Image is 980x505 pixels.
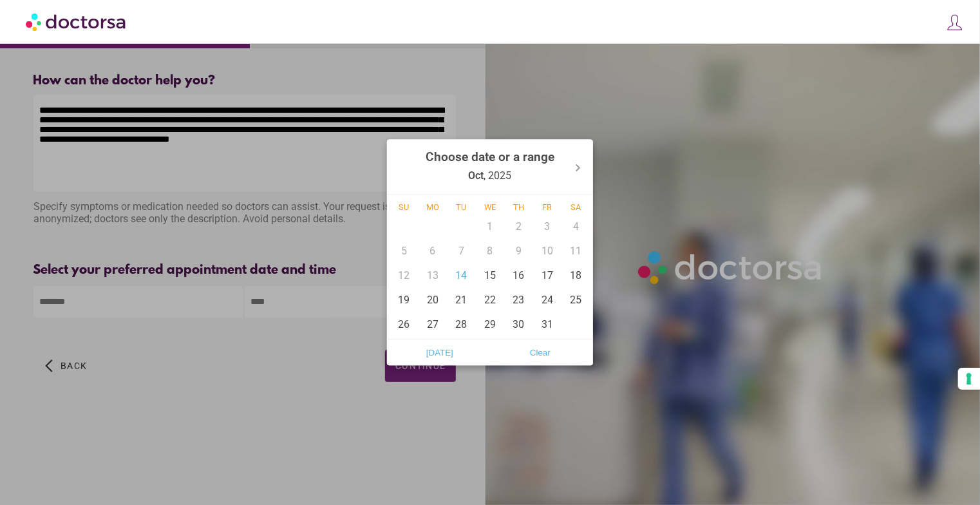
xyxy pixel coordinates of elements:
div: 9 [504,239,533,263]
div: 14 [447,263,476,288]
div: Th [504,203,533,213]
div: , 2025 [426,142,554,192]
div: 4 [561,214,590,239]
div: 29 [476,312,505,337]
div: 25 [561,288,590,312]
div: 31 [533,312,562,337]
div: Su [390,203,419,213]
div: 20 [419,288,448,312]
button: Clear [490,343,590,363]
span: [DATE] [393,343,486,363]
span: Clear [494,343,587,363]
div: 30 [504,312,533,337]
button: [DATE] [390,343,490,363]
div: 22 [476,288,505,312]
img: Doctorsa.com [26,7,127,36]
div: Mo [419,203,448,213]
div: Sa [561,203,590,213]
div: 5 [390,239,419,263]
button: Your consent preferences for tracking technologies [958,368,980,390]
strong: Oct [469,170,484,182]
div: Tu [447,203,476,213]
strong: Choose date or a range [426,150,554,165]
div: 7 [447,239,476,263]
div: 2 [504,214,533,239]
div: 1 [476,214,505,239]
div: 17 [533,263,562,288]
div: 21 [447,288,476,312]
div: 24 [533,288,562,312]
div: 3 [533,214,562,239]
div: 10 [533,239,562,263]
div: 19 [390,288,419,312]
div: Fr [533,203,562,213]
div: 26 [390,312,419,337]
div: 6 [419,239,448,263]
div: We [476,203,505,213]
div: 11 [561,239,590,263]
div: 27 [419,312,448,337]
img: icons8-customer-100.png [946,14,964,32]
div: 12 [390,263,419,288]
div: 8 [476,239,505,263]
div: 23 [504,288,533,312]
div: 13 [419,263,448,288]
div: 15 [476,263,505,288]
div: 28 [447,312,476,337]
div: 18 [561,263,590,288]
div: 16 [504,263,533,288]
